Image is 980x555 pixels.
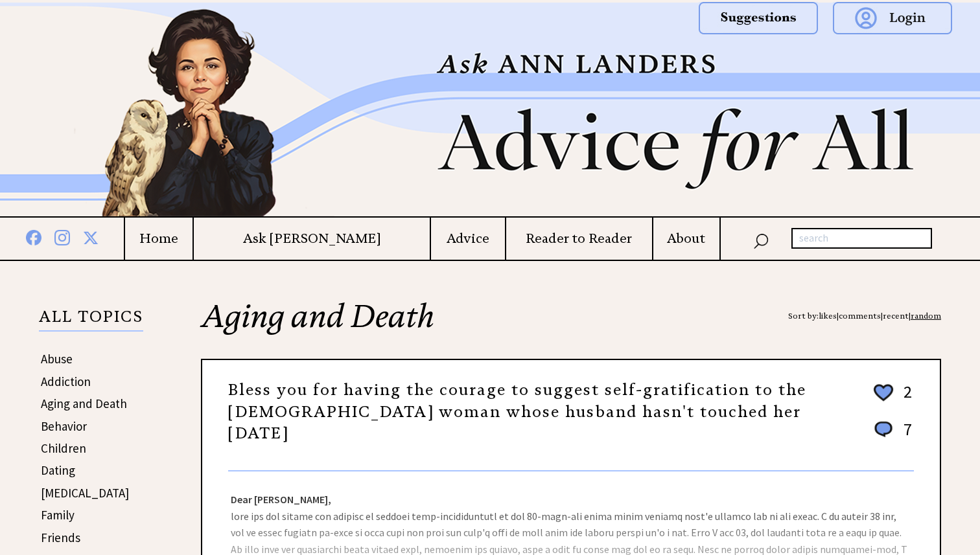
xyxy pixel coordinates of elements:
a: comments [839,311,881,321]
a: likes [819,311,837,321]
a: Reader to Reader [506,231,652,247]
a: random [911,311,941,321]
a: Children [41,440,86,456]
img: heart_outline%202.png [872,381,895,404]
img: login.png [833,2,952,34]
strong: Dear [PERSON_NAME], [231,493,331,506]
a: Dating [41,462,75,478]
div: Sort by: | | | [788,300,941,332]
a: Home [125,231,192,247]
a: Behavior [41,418,87,434]
a: recent [883,311,909,321]
img: message_round%201.png [872,419,895,440]
img: instagram%20blue.png [54,227,70,245]
a: Abuse [41,351,73,367]
a: Family [41,507,75,523]
a: Ask [PERSON_NAME] [194,231,430,247]
input: search [791,228,932,249]
p: ALL TOPICS [39,310,143,332]
a: Friends [41,530,80,545]
img: suggestions.png [699,2,818,34]
img: header2b_v1.png [23,3,957,216]
td: 7 [897,418,913,453]
img: right_new2.png [957,3,963,216]
a: Aging and Death [41,396,127,411]
td: 2 [897,381,913,417]
img: search_nav.png [753,231,769,249]
h2: Aging and Death [201,300,941,359]
a: Advice [431,231,505,247]
a: [MEDICAL_DATA] [41,485,129,501]
img: x%20blue.png [83,228,99,245]
a: Bless you for having the courage to suggest self-gratification to the [DEMOGRAPHIC_DATA] woman wh... [228,380,806,443]
a: Addiction [41,374,91,389]
a: About [653,231,719,247]
img: facebook%20blue.png [26,227,41,245]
